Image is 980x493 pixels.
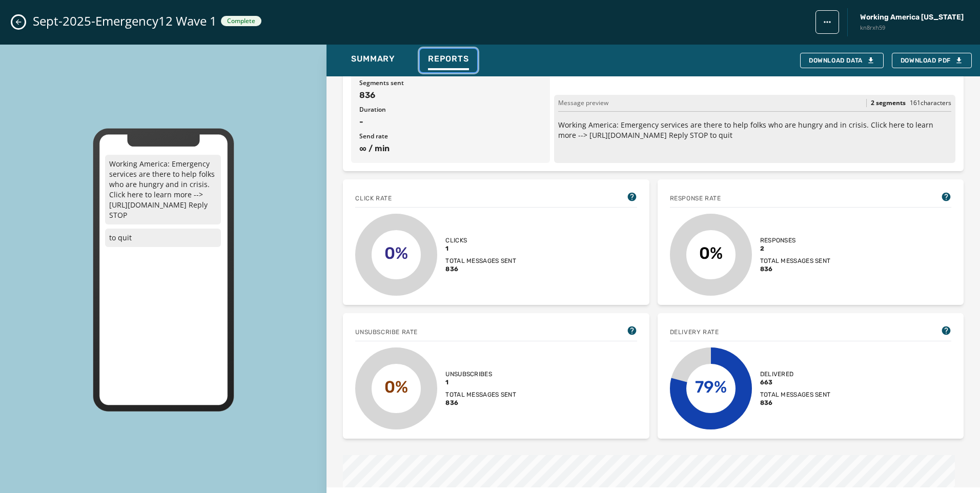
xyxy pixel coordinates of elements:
span: Duration [359,106,542,114]
text: 0% [384,243,408,263]
span: Total messages sent [445,391,516,399]
span: 836 [359,89,542,101]
span: 1 [445,244,516,253]
span: Segments sent [359,79,542,87]
span: Total messages sent [445,257,516,265]
button: Download Data [800,53,884,68]
span: Total messages sent [760,257,831,265]
span: Total messages sent [760,391,831,399]
span: 836 [760,399,831,407]
p: Working America: Emergency services are there to help folks who are hungry and in crisis. Click h... [105,155,221,224]
div: Download Data [809,56,875,65]
text: 0% [699,243,723,263]
span: Responses [760,236,831,244]
text: 0% [384,377,408,397]
span: Clicks [445,236,516,244]
span: 836 [760,265,831,273]
span: 663 [760,378,831,386]
span: 836 [445,399,516,407]
span: ∞ / min [359,142,542,155]
p: to quit [105,229,221,247]
span: - [359,116,542,128]
span: Message preview [558,99,608,107]
span: 836 [445,265,516,273]
span: Reports [428,54,469,64]
span: 1 [445,378,516,386]
span: kn8rxh59 [860,24,964,32]
button: Download PDF [892,53,972,68]
p: Working America: Emergency services are there to help folks who are hungry and in crisis. Click h... [558,120,951,140]
text: 79% [695,377,727,397]
span: Unsubscribes [445,370,516,378]
span: Send rate [359,132,542,140]
span: Unsubscribe Rate [355,328,418,336]
span: Delivered [760,370,831,378]
span: Response rate [670,194,721,202]
span: Working America [US_STATE] [860,12,964,23]
span: Delivery Rate [670,328,719,336]
button: broadcast action menu [815,10,839,34]
span: 161 characters [910,98,951,107]
span: Summary [351,54,395,64]
span: Click rate [355,194,392,202]
button: Reports [420,49,477,72]
button: Summary [343,49,403,72]
span: 2 [760,244,831,253]
span: Download PDF [901,56,963,65]
span: Complete [227,17,255,25]
span: Sept-2025-Emergency12 Wave 1 [33,13,217,29]
span: 2 segments [871,99,906,107]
